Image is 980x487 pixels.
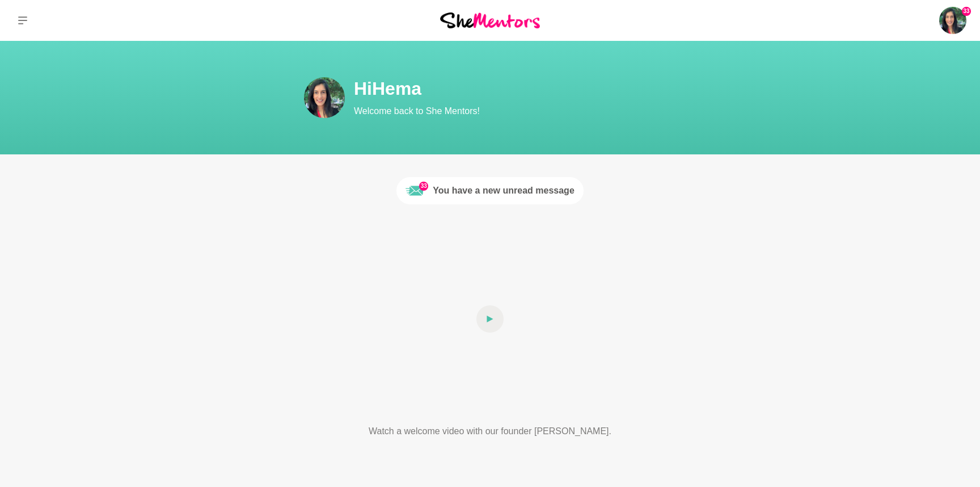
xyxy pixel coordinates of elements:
h1: Hi Hema [354,77,762,100]
a: 33Unread messageYou have a new unread message [396,177,584,204]
img: Hema Prashar [304,77,345,118]
span: 33 [419,182,428,191]
span: 33 [962,7,971,16]
img: She Mentors Logo [440,12,540,28]
a: Hema Prashar33 [939,7,966,34]
img: Hema Prashar [939,7,966,34]
p: Watch a welcome video with our founder [PERSON_NAME]. [327,425,653,438]
img: Unread message [405,182,424,200]
p: Welcome back to She Mentors! [354,104,762,118]
div: You have a new unread message [433,184,575,198]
